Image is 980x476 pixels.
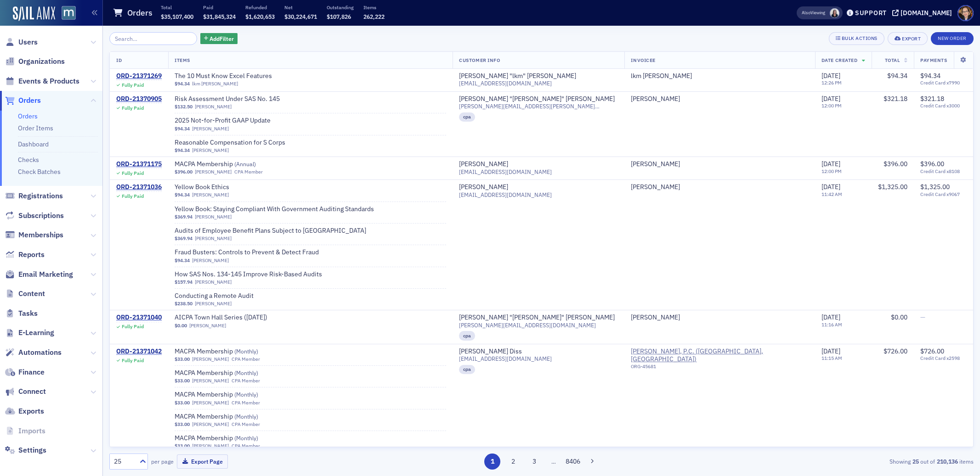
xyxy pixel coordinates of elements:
[363,4,385,11] p: Items
[122,193,144,199] div: Fully Paid
[884,160,907,168] span: $396.00
[232,378,260,384] div: CPA Member
[175,292,290,300] a: Conducting a Remote Audit
[18,191,63,201] span: Registrations
[116,72,162,80] div: ORD-21371269
[175,117,290,125] span: 2025 Not-for-Profit GAAP Update
[175,356,190,362] span: $33.00
[234,413,258,420] span: ( Monthly )
[18,211,64,221] span: Subscriptions
[18,367,45,377] span: Finance
[5,76,79,86] a: Events & Products
[459,355,552,362] span: [EMAIL_ADDRESS][DOMAIN_NAME]
[175,126,190,132] span: $94.34
[192,356,229,362] a: [PERSON_NAME]
[18,230,63,240] span: Memberships
[920,103,967,109] span: Credit Card x3000
[459,95,615,103] a: [PERSON_NAME] "[PERSON_NAME]" [PERSON_NAME]
[920,160,944,168] span: $396.00
[5,426,45,436] a: Imports
[631,160,808,168] span: Maxene Bardwell
[175,314,290,322] a: AICPA Town Hall Series ([DATE])
[920,191,967,197] span: Credit Card x9067
[5,386,46,397] a: Connect
[18,95,41,106] span: Orders
[177,454,228,469] button: Export Page
[161,4,193,11] p: Total
[175,147,190,153] span: $94.34
[192,126,229,132] a: [PERSON_NAME]
[234,369,258,376] span: ( Monthly )
[5,37,38,47] a: Users
[931,32,974,45] button: New Order
[363,13,385,20] span: 262,222
[631,183,680,191] a: [PERSON_NAME]
[203,13,236,20] span: $31,845,324
[195,235,232,241] a: [PERSON_NAME]
[116,183,162,191] a: ORD-21371036
[122,170,144,176] div: Fully Paid
[175,81,190,87] span: $94.34
[116,347,162,356] a: ORD-21371042
[55,6,76,22] a: View Homepage
[459,322,596,329] span: [PERSON_NAME][EMAIL_ADDRESS][DOMAIN_NAME]
[175,169,193,175] span: $396.00
[459,314,615,322] a: [PERSON_NAME] "[PERSON_NAME]" [PERSON_NAME]
[192,421,229,427] a: [PERSON_NAME]
[175,248,319,257] a: Fraud Busters: Controls to Prevent & Detect Fraud
[18,445,46,455] span: Settings
[459,183,508,191] a: [PERSON_NAME]
[109,32,197,45] input: Search…
[175,369,290,377] span: MACPA Membership
[920,183,950,191] span: $1,325.00
[13,6,55,21] img: SailAMX
[5,367,45,377] a: Finance
[18,406,44,416] span: Exports
[122,324,144,330] div: Fully Paid
[116,57,122,63] span: ID
[232,356,260,362] div: CPA Member
[459,160,508,168] a: [PERSON_NAME]
[175,434,290,442] span: MACPA Membership
[459,331,475,340] div: cpa
[175,214,193,220] span: $369.94
[175,72,290,80] span: The 10 Must Know Excel Features
[5,445,46,455] a: Settings
[821,168,842,174] time: 12:00 PM
[901,9,952,17] div: [DOMAIN_NAME]
[18,328,54,338] span: E-Learning
[175,378,190,384] span: $33.00
[245,13,275,20] span: $1,620,653
[116,95,162,103] a: ORD-21370905
[821,313,840,321] span: [DATE]
[920,72,940,80] span: $94.34
[195,279,232,285] a: [PERSON_NAME]
[175,160,290,168] a: MACPA Membership (Annual)
[5,347,62,358] a: Automations
[175,160,290,168] span: MACPA Membership
[175,205,374,213] span: Yellow Book: Staying Compliant With Government Auditing Standards
[5,328,54,338] a: E-Learning
[5,95,41,106] a: Orders
[175,391,290,399] a: MACPA Membership (Monthly)
[920,95,944,103] span: $321.18
[891,313,907,321] span: $0.00
[175,95,290,103] a: Risk Assessment Under SAS No. 145
[821,79,842,86] time: 12:26 PM
[175,139,290,147] span: Reasonable Compensation for S Corps
[5,289,45,299] a: Content
[5,211,64,221] a: Subscriptions
[5,230,63,240] a: Memberships
[821,191,842,197] time: 11:42 AM
[484,454,500,470] button: 1
[192,192,229,198] a: [PERSON_NAME]
[459,347,522,356] div: [PERSON_NAME] Diss
[829,32,884,45] button: Bulk Actions
[18,426,45,436] span: Imports
[175,400,190,406] span: $33.00
[631,347,808,373] span: Lanigan Ryan, P.C. (Gaithersburg, MD)
[631,183,808,191] span: Angeline White
[5,269,73,280] a: Email Marketing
